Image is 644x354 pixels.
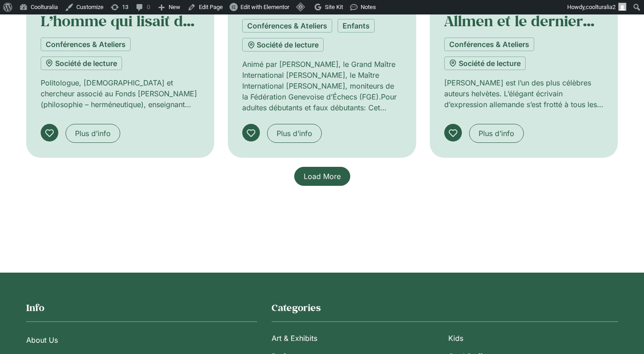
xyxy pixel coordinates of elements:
[26,331,257,349] a: About Us
[277,128,312,139] span: Plus d’info
[479,128,514,139] span: Plus d’info
[267,124,322,143] a: Plus d’info
[469,124,524,143] a: Plus d’info
[272,329,441,347] a: Art & Exhibits
[66,124,120,143] a: Plus d’info
[41,38,131,51] a: Conférences & Ateliers
[586,4,616,10] span: coolturalia2
[41,77,200,110] p: Politologue, [DEMOGRAPHIC_DATA] et chercheur associé au Fonds [PERSON_NAME] (philosophie – hermén...
[272,302,618,314] h2: Categories
[304,171,341,182] span: Load More
[242,19,332,33] a: Conférences & Ateliers
[75,128,111,139] span: Plus d’info
[41,57,122,70] a: Société de lecture
[338,19,375,33] a: Enfants
[325,4,343,10] span: Site Kit
[444,77,604,110] p: [PERSON_NAME] est l’un des plus célèbres auteurs helvètes. L’élégant écrivain d’expression allema...
[444,57,526,70] a: Société de lecture
[242,59,402,113] section: Animé par [PERSON_NAME], le Grand Maître International [PERSON_NAME], le Maître International [PE...
[448,329,618,347] a: Kids
[242,38,324,52] a: Société de lecture
[294,167,350,186] a: Load More
[444,38,534,51] a: Conférences & Ateliers
[240,4,289,10] span: Edit with Elementor
[26,302,257,314] h2: Info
